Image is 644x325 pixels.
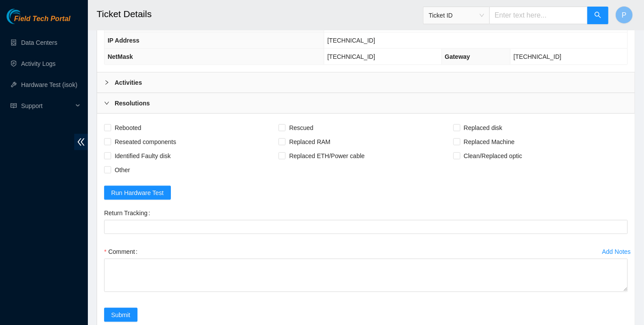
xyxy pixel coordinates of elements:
span: Gateway [445,53,470,60]
a: Activity Logs [21,60,56,67]
button: search [587,7,608,24]
a: Data Centers [21,39,57,46]
span: Ticket ID [429,9,484,22]
span: Rescued [286,121,317,135]
span: Replaced ETH/Power cable [286,149,368,163]
img: Akamai Technologies [7,9,44,24]
span: Replaced disk [460,121,506,135]
span: Other [111,163,134,177]
label: Comment [104,245,141,259]
span: [TECHNICAL_ID] [327,53,375,60]
a: Akamai TechnologiesField Tech Portal [7,16,70,27]
button: P [615,6,633,24]
button: Submit [104,308,137,322]
span: Replaced RAM [286,135,334,149]
b: Resolutions [115,98,150,108]
span: [TECHNICAL_ID] [327,37,375,44]
span: NetMask [108,53,133,60]
span: IP Address [108,37,139,44]
b: Activities [115,78,142,87]
span: right [104,101,109,106]
span: Submit [111,310,130,320]
span: Support [21,97,73,115]
div: Activities [97,72,635,93]
div: Add Notes [602,249,631,255]
button: Run Hardware Test [104,186,171,200]
div: Resolutions [97,93,635,113]
a: Hardware Test (isok) [21,81,77,88]
span: Reseated components [111,135,180,149]
input: Enter text here... [489,7,588,24]
span: read [11,103,17,109]
span: right [104,80,109,85]
span: P [622,10,627,21]
textarea: Comment [104,259,628,292]
label: Return Tracking [104,206,154,220]
span: Field Tech Portal [14,15,70,23]
span: Identified Faulty disk [111,149,174,163]
span: double-left [74,134,88,150]
span: Replaced Machine [460,135,518,149]
button: Add Notes [602,245,631,259]
span: search [594,11,601,20]
span: [TECHNICAL_ID] [514,53,561,60]
span: Rebooted [111,121,145,135]
input: Return Tracking [104,220,628,234]
span: Clean/Replaced optic [460,149,526,163]
span: Run Hardware Test [111,188,164,198]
